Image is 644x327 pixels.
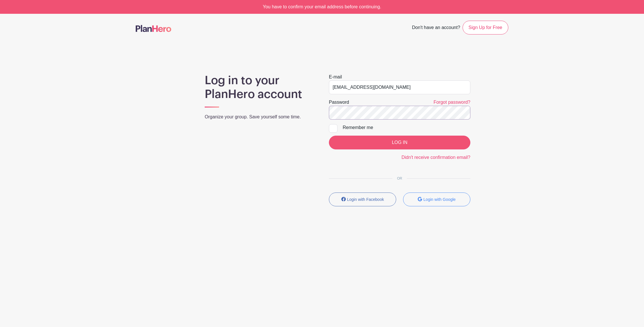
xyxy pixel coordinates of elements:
small: Login with Facebook [347,197,384,202]
button: Login with Google [403,193,470,206]
label: Password [329,99,349,106]
small: Login with Google [423,197,456,202]
span: OR [392,176,407,180]
label: E-mail [329,74,342,80]
input: e.g. julie@eventco.com [329,80,470,94]
a: Didn't receive confirmation email? [401,155,470,160]
a: Forgot password? [434,100,470,105]
p: Organize your group. Save yourself some time. [205,114,315,120]
span: Don't have an account? [412,22,460,34]
img: logo-507f7623f17ff9eddc593b1ce0a138ce2505c220e1c5a4e2b4648c50719b7d32.svg [136,25,171,32]
div: Remember me [343,124,470,131]
input: LOG IN [329,136,470,149]
a: Sign Up for Free [463,21,508,34]
button: Login with Facebook [329,193,396,206]
h1: Log in to your PlanHero account [205,74,315,101]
